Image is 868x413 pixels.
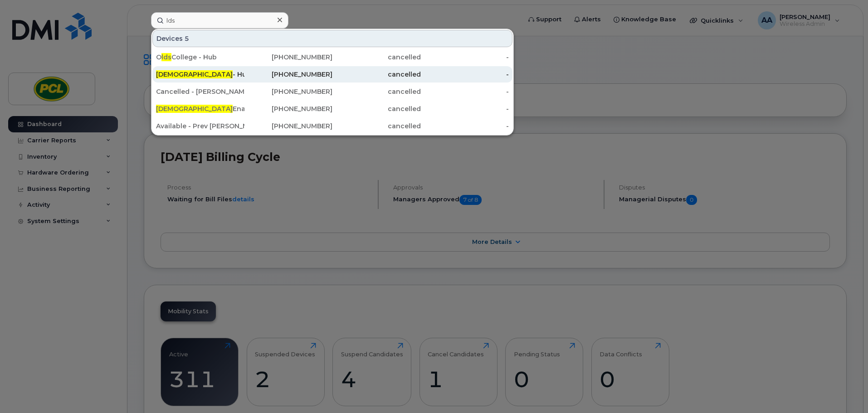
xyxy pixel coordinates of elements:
[156,70,244,79] div: - Hub
[332,104,421,113] div: cancelled
[421,53,509,62] div: -
[421,104,509,113] div: -
[244,104,333,113] div: [PHONE_NUMBER]
[244,70,333,79] div: [PHONE_NUMBER]
[421,70,509,79] div: -
[152,118,512,134] a: Available - Prev [PERSON_NAME][PHONE_NUMBER]cancelled-
[421,87,509,96] div: -
[156,121,244,131] div: Available - Prev [PERSON_NAME]
[244,87,333,96] div: [PHONE_NUMBER]
[185,34,189,43] span: 5
[244,121,333,131] div: [PHONE_NUMBER]
[161,53,171,61] span: lds
[152,66,512,83] a: [DEMOGRAPHIC_DATA]- Hub[PHONE_NUMBER]cancelled-
[332,87,421,96] div: cancelled
[156,105,233,113] span: [DEMOGRAPHIC_DATA]
[332,70,421,79] div: cancelled
[152,101,512,117] a: [DEMOGRAPHIC_DATA]Enabling Works – Mifi[PHONE_NUMBER]cancelled-
[332,53,421,62] div: cancelled
[156,53,244,62] div: O College - Hub
[332,121,421,131] div: cancelled
[152,30,512,47] div: Devices
[156,87,244,96] div: Cancelled - [PERSON_NAME] –Tab
[156,104,244,113] div: Enabling Works – Mifi
[152,49,512,65] a: OldsCollege - Hub[PHONE_NUMBER]cancelled-
[421,121,509,131] div: -
[156,70,233,78] span: [DEMOGRAPHIC_DATA]
[244,53,333,62] div: [PHONE_NUMBER]
[152,83,512,100] a: Cancelled - [PERSON_NAME]–Tab[PHONE_NUMBER]cancelled-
